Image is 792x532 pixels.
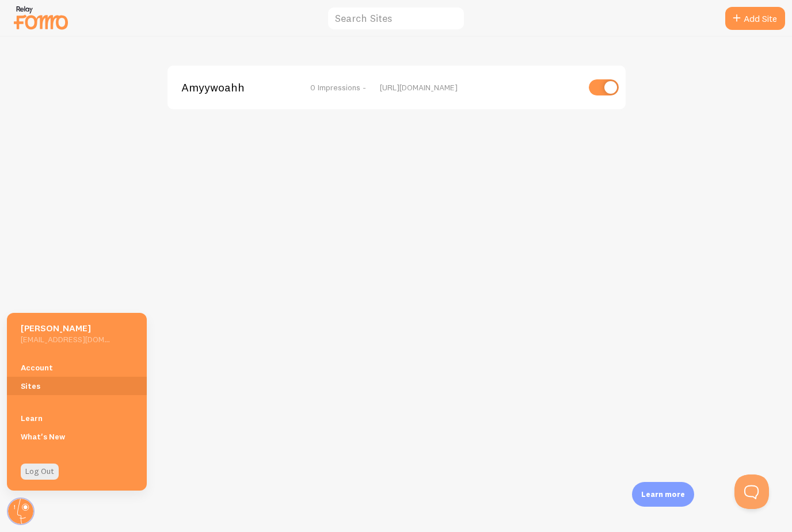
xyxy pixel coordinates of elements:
[7,409,147,427] a: Learn
[641,489,685,500] p: Learn more
[12,3,70,32] img: fomo-relay-logo-orange.svg
[21,322,110,334] h5: [PERSON_NAME]
[21,334,110,345] h5: [EMAIL_ADDRESS][DOMAIN_NAME]
[310,82,366,93] span: 0 Impressions -
[632,482,694,507] div: Learn more
[21,464,59,480] a: Log Out
[7,377,147,395] a: Sites
[7,427,147,446] a: What's New
[734,474,769,509] iframe: Help Scout Beacon - Open
[181,82,274,93] span: Amyywoahh
[7,358,147,377] a: Account
[380,82,578,93] div: [URL][DOMAIN_NAME]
